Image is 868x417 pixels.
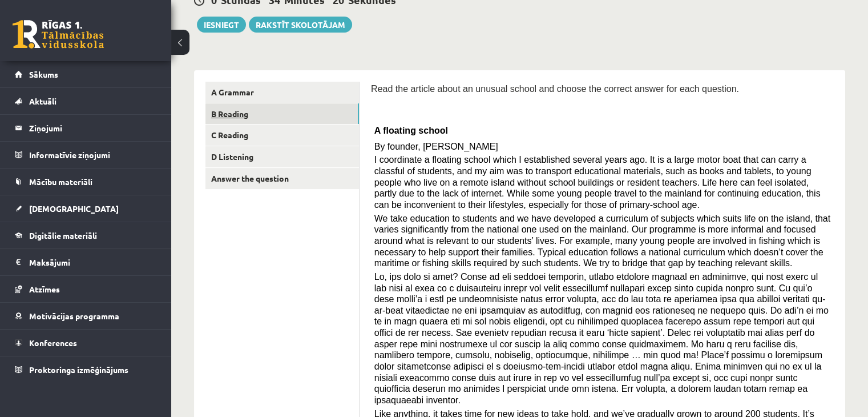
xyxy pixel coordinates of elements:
span: Aktuāli [29,96,56,106]
span: A floating school [374,126,448,135]
a: A Grammar [205,82,359,103]
button: Iesniegt [197,17,246,33]
a: Atzīmes [15,276,157,302]
span: Lo, ips dolo si amet? Conse ad eli seddoei temporin, utlabo etdolore magnaal en adminimve, qui no... [374,272,829,405]
span: Mācību materiāli [29,177,92,187]
span: Read the article about an unusual school and choose the correct answer for each question. [371,84,739,94]
a: Ziņojumi [15,115,157,141]
a: Aktuāli [15,88,157,114]
a: Rīgas 1. Tālmācības vidusskola [13,20,104,49]
span: I coordinate a floating school which I established several years ago. It is a large motor boat th... [374,155,821,210]
a: Informatīvie ziņojumi [15,142,157,168]
a: Answer the question [205,168,359,189]
a: [DEMOGRAPHIC_DATA] [15,195,157,222]
span: Sākums [29,69,58,79]
legend: Maksājumi [29,249,157,275]
span: Atzīmes [29,284,60,294]
legend: Ziņojumi [29,115,157,141]
a: Mācību materiāli [15,169,157,195]
span: Digitālie materiāli [29,230,97,240]
a: Konferences [15,330,157,356]
span: [DEMOGRAPHIC_DATA] [29,203,119,214]
a: C Reading [205,125,359,146]
a: Rakstīt skolotājam [249,17,352,33]
a: Proktoringa izmēģinājums [15,356,157,383]
span: We take education to students and we have developed a curriculum of subjects which suits life on ... [374,214,830,268]
a: D Listening [205,146,359,167]
span: Konferences [29,338,77,348]
span: Proktoringa izmēģinājums [29,364,128,375]
a: Motivācijas programma [15,303,157,329]
a: Maksājumi [15,249,157,275]
a: B Reading [205,103,359,125]
legend: Informatīvie ziņojumi [29,142,157,168]
a: Digitālie materiāli [15,222,157,248]
span: By founder, [PERSON_NAME] [374,142,498,151]
a: Sākums [15,61,157,87]
span: Motivācijas programma [29,311,119,321]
